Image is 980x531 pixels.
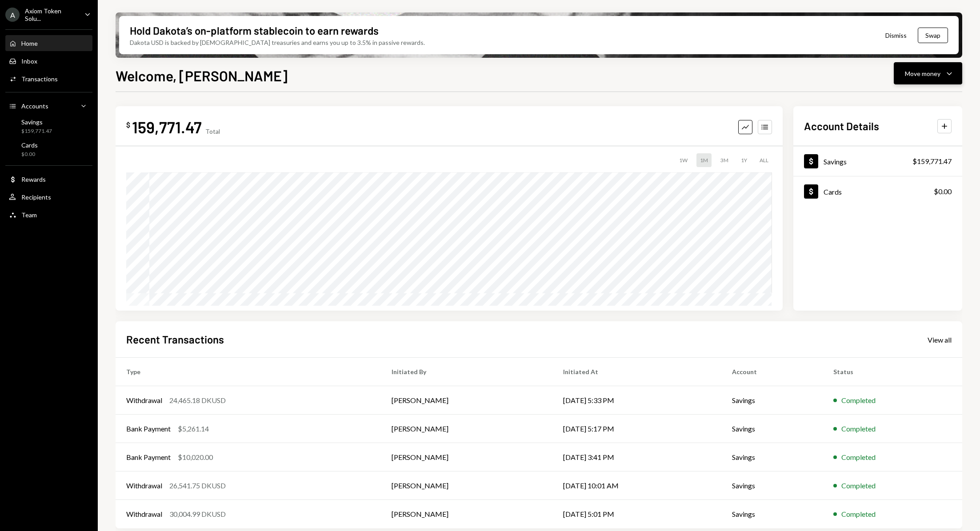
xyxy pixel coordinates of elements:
[824,157,847,166] div: Savings
[894,62,962,84] button: Move money
[841,509,876,519] div: Completed
[721,471,823,500] td: Savings
[676,153,691,167] div: 1W
[721,358,823,386] th: Account
[25,7,77,22] div: Axiom Token Solu...
[21,128,52,135] div: $159,771.47
[5,207,92,223] a: Team
[169,480,226,491] div: 26,541.75 DKUSD
[928,335,952,344] a: View all
[912,156,952,167] div: $159,771.47
[841,395,876,406] div: Completed
[381,415,552,443] td: [PERSON_NAME]
[126,423,171,434] div: Bank Payment
[5,53,92,69] a: Inbox
[823,358,962,386] th: Status
[116,358,381,386] th: Type
[169,509,226,519] div: 30,004.99 DKUSD
[381,471,552,500] td: [PERSON_NAME]
[381,443,552,471] td: [PERSON_NAME]
[381,386,552,415] td: [PERSON_NAME]
[21,176,46,183] div: Rewards
[178,452,213,463] div: $10,020.00
[5,71,92,87] a: Transactions
[21,75,58,83] div: Transactions
[381,500,552,528] td: [PERSON_NAME]
[721,415,823,443] td: Savings
[918,28,948,43] button: Swap
[381,358,552,386] th: Initiated By
[696,153,712,167] div: 1M
[130,23,379,38] div: Hold Dakota’s on-platform stablecoin to earn rewards
[126,452,171,463] div: Bank Payment
[21,211,37,219] div: Team
[934,186,952,197] div: $0.00
[804,119,879,133] h2: Account Details
[841,480,876,491] div: Completed
[21,57,37,65] div: Inbox
[21,40,38,47] div: Home
[21,102,48,110] div: Accounts
[552,500,721,528] td: [DATE] 5:01 PM
[874,25,918,46] button: Dismiss
[721,443,823,471] td: Savings
[5,116,92,137] a: Savings$159,771.47
[721,500,823,528] td: Savings
[928,335,952,344] div: View all
[5,35,92,51] a: Home
[841,452,876,463] div: Completed
[126,395,162,406] div: Withdrawal
[721,386,823,415] td: Savings
[5,98,92,114] a: Accounts
[116,67,288,84] h1: Welcome, [PERSON_NAME]
[5,189,92,205] a: Recipients
[552,358,721,386] th: Initiated At
[824,188,842,196] div: Cards
[126,480,162,491] div: Withdrawal
[905,69,940,78] div: Move money
[5,139,92,160] a: Cards$0.00
[841,423,876,434] div: Completed
[5,8,20,22] div: A
[178,423,209,434] div: $5,261.14
[5,171,92,187] a: Rewards
[169,395,226,406] div: 24,465.18 DKUSD
[793,176,962,206] a: Cards$0.00
[21,141,38,149] div: Cards
[552,471,721,500] td: [DATE] 10:01 AM
[130,38,425,47] div: Dakota USD is backed by [DEMOGRAPHIC_DATA] treasuries and earns you up to 3.5% in passive rewards.
[21,193,51,201] div: Recipients
[737,153,751,167] div: 1Y
[126,509,162,519] div: Withdrawal
[793,146,962,176] a: Savings$159,771.47
[21,151,38,158] div: $0.00
[132,117,202,137] div: 159,771.47
[126,332,224,347] h2: Recent Transactions
[552,443,721,471] td: [DATE] 3:41 PM
[21,118,52,126] div: Savings
[126,120,130,129] div: $
[205,128,220,135] div: Total
[717,153,732,167] div: 3M
[552,415,721,443] td: [DATE] 5:17 PM
[756,153,772,167] div: ALL
[552,386,721,415] td: [DATE] 5:33 PM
